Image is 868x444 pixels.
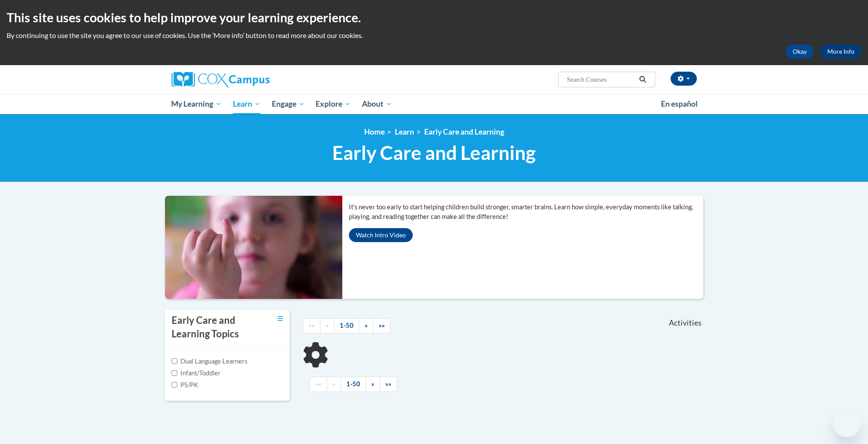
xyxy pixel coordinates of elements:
a: Next [359,318,373,333]
span: » [365,322,368,329]
h3: Early Care and Learning Topics [172,314,255,341]
a: Explore [310,94,356,114]
a: Toggle collapse [278,314,283,323]
a: Next [365,377,380,392]
a: Previous [320,318,334,333]
a: More Info [820,45,861,59]
a: My Learning [166,94,228,114]
button: Search [636,74,649,85]
span: Explore [316,99,351,109]
a: End [380,377,397,392]
span: «« [315,380,321,388]
a: Cox Campus [172,72,338,87]
img: Cox Campus [172,72,270,87]
span: Engage [272,99,305,109]
span: «« [309,322,315,329]
button: Account Settings [671,72,697,86]
label: PS/PK [172,380,198,390]
div: Main menu [158,94,710,114]
span: Activities [669,318,702,328]
span: »» [379,322,385,329]
a: Learn [395,127,414,136]
span: »» [385,380,391,388]
a: 1-50 [334,318,359,333]
input: Search Courses [566,74,636,85]
span: » [371,380,374,388]
a: About [356,94,397,114]
span: Early Care and Learning [332,141,536,164]
span: En español [661,99,698,108]
button: Watch Intro Video [349,228,413,242]
label: Infant/Toddler [172,368,221,378]
input: Checkbox for Options [172,382,177,388]
p: It’s never too early to start helping children build stronger, smarter brains. Learn how simple, ... [349,202,703,222]
span: About [362,99,392,109]
span: My Learning [171,99,221,109]
a: Begining [309,377,327,392]
a: Previous [327,377,341,392]
input: Checkbox for Options [172,358,177,364]
a: 1-50 [341,377,366,392]
span: « [326,322,329,329]
iframe: Button to launch messaging window [833,409,861,437]
h2: This site uses cookies to help improve your learning experience. [7,9,861,26]
a: Early Care and Learning [424,127,504,136]
label: Dual Language Learners [172,357,247,366]
p: By continuing to use the site you agree to our use of cookies. Use the ‘More info’ button to read... [7,31,861,40]
a: Engage [266,94,310,114]
span: Learn [233,99,260,109]
a: Begining [303,318,320,333]
a: En español [655,95,703,113]
a: Learn [227,94,266,114]
span: « [332,380,335,388]
a: Home [364,127,385,136]
button: Okay [786,45,814,59]
input: Checkbox for Options [172,370,177,376]
a: End [373,318,390,333]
